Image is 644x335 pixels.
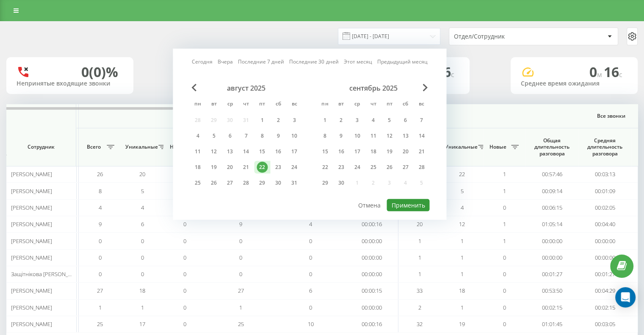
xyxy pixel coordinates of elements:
div: вт 26 авг. 2025 г. [206,177,222,189]
span: 12 [459,220,465,228]
div: вт 23 сент. 2025 г. [333,161,349,174]
span: 27 [238,287,244,294]
div: ср 27 авг. 2025 г. [222,177,238,189]
span: Средняя длительность разговора [585,137,625,157]
span: 19 [459,320,465,328]
div: пн 25 авг. 2025 г. [190,177,206,189]
span: 9 [99,220,102,228]
div: 13 [400,130,411,141]
div: пт 8 авг. 2025 г. [254,130,270,142]
div: чт 7 авг. 2025 г. [238,130,254,142]
span: 1 [418,254,421,261]
td: 00:57:46 [525,166,578,183]
div: 25 [192,177,203,188]
span: 0 [99,270,102,278]
div: 12 [384,130,395,141]
span: 5 [461,187,464,195]
span: 6 [309,287,312,294]
div: 5 [208,130,219,141]
div: 12 [208,146,219,157]
td: 00:04:29 [578,282,631,299]
div: 9 [335,130,346,141]
div: 20 [224,162,235,173]
span: м [597,70,604,79]
td: 00:00:00 [345,266,398,282]
td: 00:00:00 [345,299,398,316]
span: [PERSON_NAME] [11,287,52,294]
div: Отдел/Сотрудник [454,33,555,40]
abbr: воскресенье [415,98,428,111]
abbr: пятница [256,98,268,111]
abbr: четверг [240,98,252,111]
div: 30 [273,177,284,188]
div: вс 31 авг. 2025 г. [286,177,302,189]
div: 20 [400,146,411,157]
span: 25 [238,320,244,328]
span: Всего [83,144,104,150]
abbr: вторник [334,98,347,111]
span: [PERSON_NAME] [11,187,52,195]
td: 00:00:16 [345,316,398,332]
span: 4 [99,204,102,211]
div: сентябрь 2025 [317,84,429,92]
div: 23 [335,162,346,173]
div: 4 [368,115,379,126]
span: 9 [239,220,242,228]
div: 18 [192,162,203,173]
span: Next Month [423,84,428,91]
div: август 2025 [190,84,302,92]
div: 15 [257,146,268,157]
div: 27 [400,162,411,173]
div: 19 [208,162,219,173]
span: 1 [239,304,242,311]
td: 00:02:15 [578,299,631,316]
div: 28 [240,177,252,188]
span: 0 [589,63,604,81]
span: 1 [99,304,102,311]
td: 00:01:27 [525,266,578,282]
div: 9 [273,130,284,141]
div: 4 [192,130,203,141]
span: 25 [97,320,103,328]
td: 01:05:14 [525,216,578,233]
td: 00:00:16 [345,216,398,233]
span: 1 [461,254,464,261]
div: 21 [240,162,252,173]
abbr: вторник [207,98,220,111]
div: пт 29 авг. 2025 г. [254,177,270,189]
span: Уникальные [125,144,156,150]
div: сб 23 авг. 2025 г. [270,161,286,174]
div: вс 14 сент. 2025 г. [413,130,429,142]
div: 17 [351,146,362,157]
div: 21 [416,146,427,157]
div: сб 9 авг. 2025 г. [270,130,286,142]
div: 11 [192,146,203,157]
span: Исходящие звонки [99,113,379,119]
div: вс 21 сент. 2025 г. [413,145,429,158]
abbr: понедельник [318,98,331,111]
div: ср 24 сент. 2025 г. [349,161,365,174]
span: Общая длительность разговора [532,137,572,157]
div: вт 5 авг. 2025 г. [206,130,222,142]
span: 5 [141,187,144,195]
div: 10 [289,130,300,141]
div: 28 [416,162,427,173]
span: 0 [503,270,506,278]
span: 0 [309,304,312,311]
div: сб 30 авг. 2025 г. [270,177,286,189]
span: 8 [99,187,102,195]
div: 8 [257,130,268,141]
span: 0 [239,237,242,245]
div: 3 [289,115,300,126]
div: чт 21 авг. 2025 г. [238,161,254,174]
span: [PERSON_NAME] [11,237,52,245]
span: 0 [141,237,144,245]
div: пн 22 сент. 2025 г. [317,161,333,174]
td: 00:01:27 [578,266,631,282]
div: пн 18 авг. 2025 г. [190,161,206,174]
span: 0 [503,254,506,261]
td: 00:00:00 [525,249,578,266]
div: пт 12 сент. 2025 г. [381,130,397,142]
div: 13 [224,146,235,157]
div: 16 [335,146,346,157]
